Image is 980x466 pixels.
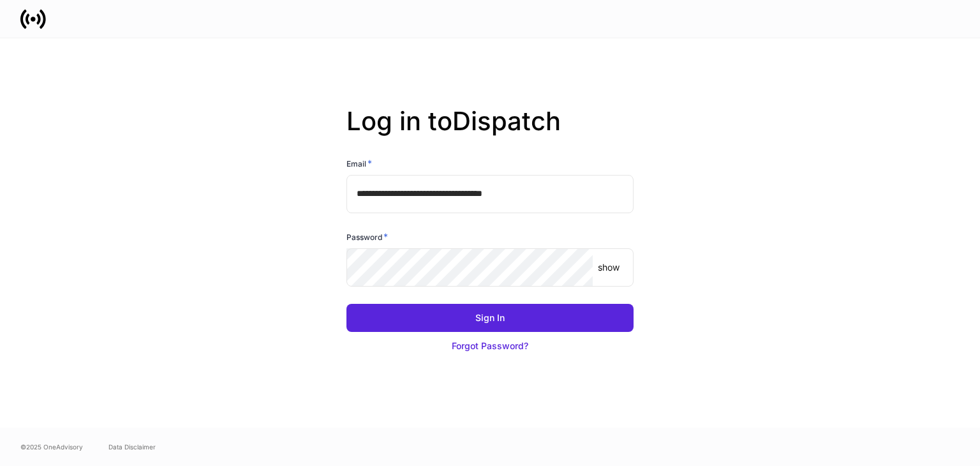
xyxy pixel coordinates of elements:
span: © 2025 OneAdvisory [20,442,83,452]
h2: Log in to Dispatch [346,106,634,157]
button: Forgot Password? [346,332,634,360]
p: show [598,261,620,274]
h6: Email [346,157,372,170]
h6: Password [346,230,388,243]
a: Data Disclaimer [108,442,156,452]
button: Sign In [346,304,634,332]
div: Forgot Password? [452,340,528,352]
div: Sign In [475,312,505,324]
